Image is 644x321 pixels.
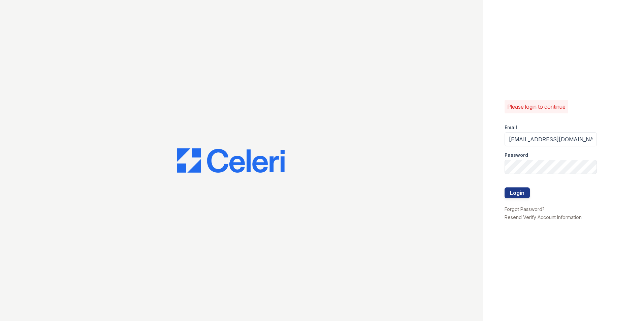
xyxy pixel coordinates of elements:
img: CE_Logo_Blue-a8612792a0a2168367f1c8372b55b34899dd931a85d93a1a3d3e32e68fde9ad4.png [177,148,285,173]
label: Email [505,124,517,131]
label: Password [505,152,528,158]
a: Resend Verify Account Information [505,214,582,220]
button: Login [505,187,530,198]
a: Forgot Password? [505,206,545,212]
p: Please login to continue [507,103,566,111]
